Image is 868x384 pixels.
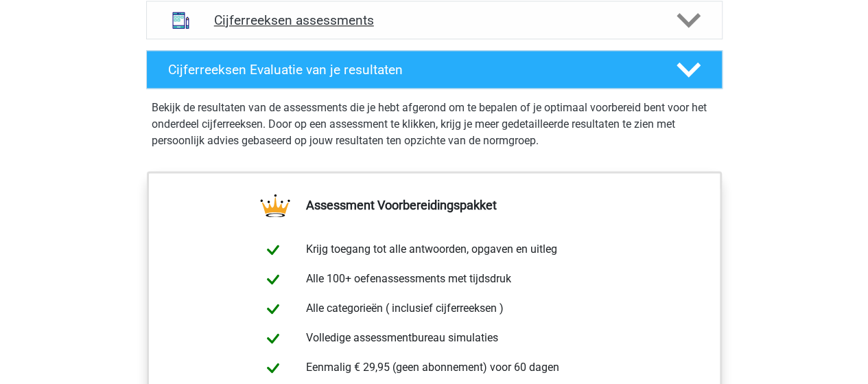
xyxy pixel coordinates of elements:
[141,50,728,89] a: Cijferreeksen Evaluatie van je resultaten
[141,1,728,39] a: assessments Cijferreeksen assessments
[214,12,655,28] h4: Cijferreeksen assessments
[163,3,198,38] img: cijferreeksen assessments
[168,62,655,78] h4: Cijferreeksen Evaluatie van je resultaten
[152,100,717,149] p: Bekijk de resultaten van de assessments die je hebt afgerond om te bepalen of je optimaal voorber...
